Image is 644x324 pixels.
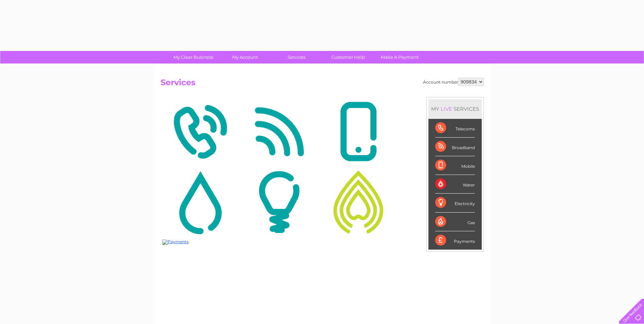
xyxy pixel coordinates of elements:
a: My Clear Business [165,51,221,64]
h2: Services [161,78,484,91]
div: Water [435,175,475,194]
img: Telecoms [162,99,238,165]
div: Mobile [435,156,475,175]
div: Payments [435,231,475,250]
img: Mobile [320,99,396,165]
div: Account number [423,78,484,86]
div: Telecoms [435,119,475,138]
div: Electricity [435,194,475,212]
div: LIVE [439,106,454,112]
div: Gas [435,213,475,231]
img: Broadband [241,99,317,165]
img: Electricity [241,169,317,235]
a: Services [269,51,325,64]
img: Water [162,169,238,235]
img: Gas [320,169,396,235]
img: Payments [162,239,189,245]
div: Broadband [435,138,475,156]
div: MY SERVICES [428,99,482,119]
a: Customer Help [320,51,376,64]
a: My Account [217,51,273,64]
a: Make A Payment [372,51,428,64]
